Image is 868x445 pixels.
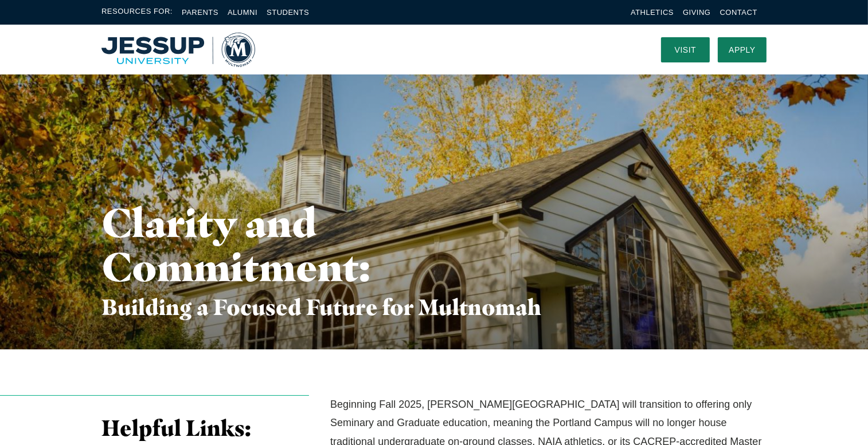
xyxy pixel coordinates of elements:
[718,37,767,62] a: Apply
[101,6,173,19] span: Resources For:
[101,33,255,67] a: Home
[267,8,309,17] a: Students
[101,200,366,289] h1: Clarity and Commitment:
[661,37,710,62] a: Visit
[101,33,255,67] img: Multnomah University Logo
[228,8,257,17] a: Alumni
[683,8,711,17] a: Giving
[182,8,218,17] a: Parents
[631,8,674,17] a: Athletics
[101,294,545,321] h3: Building a Focused Future for Multnomah
[101,415,309,442] h3: Helpful Links:
[720,8,757,17] a: Contact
